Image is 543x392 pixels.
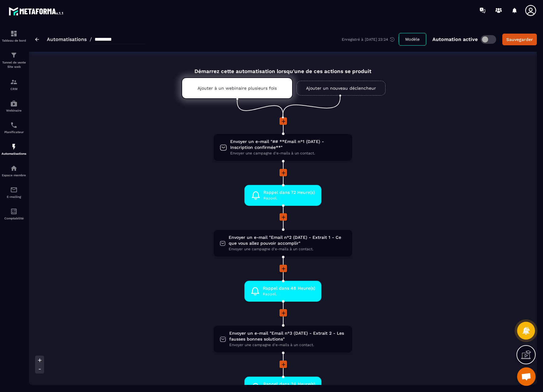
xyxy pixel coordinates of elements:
[2,25,26,47] a: formationformationTableau de bord
[230,150,346,156] span: Envoyer une campagne d'e-mails à un contact.
[10,143,18,150] img: automations
[2,203,26,225] a: accountantaccountantComptabilité
[198,86,277,91] p: Ajouter à un webinaire plusieurs fois
[342,37,399,42] div: Enregistré à
[229,342,346,348] span: Envoyer une campagne d'e-mails à un contact.
[166,61,400,74] div: Démarrez cette automatisation lorsqu'une de ces actions se produit
[229,235,346,246] span: Envoyer un e-mail "Email n°2 (DATE) - Extrait 1 - Ce que vous allez pouvoir accomplir"
[2,130,26,134] p: Planificateur
[2,152,26,155] p: Automatisations
[365,37,388,42] p: [DATE] 23:24
[10,51,18,59] img: formation
[263,291,315,297] span: Rappel.
[10,186,18,194] img: email
[47,36,87,42] a: Automatisations
[10,121,18,129] img: scheduler
[263,381,315,387] span: Rappel dans 24 Heure(s)
[2,174,26,177] p: Espace membre
[2,87,26,91] p: CRM
[2,47,26,74] a: formationformationTunnel de vente Site web
[229,330,346,342] span: Envoyer un e-mail "Email n°3 (DATE) - Extrait 2 - Les fausses bonnes solutions"
[263,190,315,195] span: Rappel dans 72 Heure(s)
[10,165,18,172] img: automations
[432,36,478,42] p: Automation active
[35,38,39,41] img: arrow
[2,60,26,69] p: Tunnel de vente Site web
[10,30,18,37] img: formation
[10,100,18,107] img: automations
[10,208,18,215] img: accountant
[10,78,18,86] img: formation
[90,36,92,42] span: /
[2,217,26,220] p: Comptabilité
[502,34,537,45] button: Sauvegarder
[2,39,26,42] p: Tableau de bord
[2,95,26,117] a: automationsautomationsWebinaire
[2,195,26,198] p: E-mailing
[229,246,346,252] span: Envoyer une campagne d'e-mails à un contact.
[2,74,26,95] a: formationformationCRM
[230,139,346,150] span: Envoyer un e-mail "## **Email n°1 (DATE) - Inscription confirmée**"
[399,33,426,46] button: Modèle
[296,81,386,96] a: Ajouter un nouveau déclencheur
[2,109,26,112] p: Webinaire
[263,195,315,201] span: Rappel.
[263,285,315,291] span: Rappel dans 48 Heure(s)
[9,6,64,17] img: logo
[2,138,26,160] a: automationsautomationsAutomatisations
[2,117,26,138] a: schedulerschedulerPlanificateur
[506,36,533,43] div: Sauvegarder
[2,160,26,182] a: automationsautomationsEspace membre
[517,367,536,386] a: Mở cuộc trò chuyện
[2,182,26,203] a: emailemailE-mailing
